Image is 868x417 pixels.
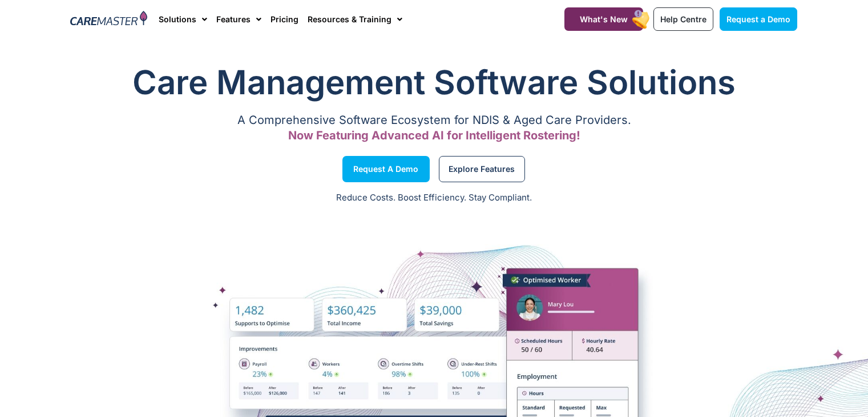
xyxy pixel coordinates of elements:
a: What's New [564,7,643,31]
span: Explore Features [449,166,515,172]
img: CareMaster Logo [70,11,147,28]
a: Explore Features [439,156,525,182]
span: Request a Demo [353,166,418,172]
span: Now Featuring Advanced AI for Intelligent Rostering! [288,129,580,142]
span: What's New [580,14,628,24]
span: Request a Demo [726,14,790,24]
p: Reduce Costs. Boost Efficiency. Stay Compliant. [7,191,861,205]
a: Request a Demo [720,7,797,31]
a: Help Centre [653,7,713,31]
span: Help Centre [660,14,706,24]
p: A Comprehensive Software Ecosystem for NDIS & Aged Care Providers. [71,117,798,124]
a: Request a Demo [342,156,430,182]
h1: Care Management Software Solutions [71,59,798,105]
